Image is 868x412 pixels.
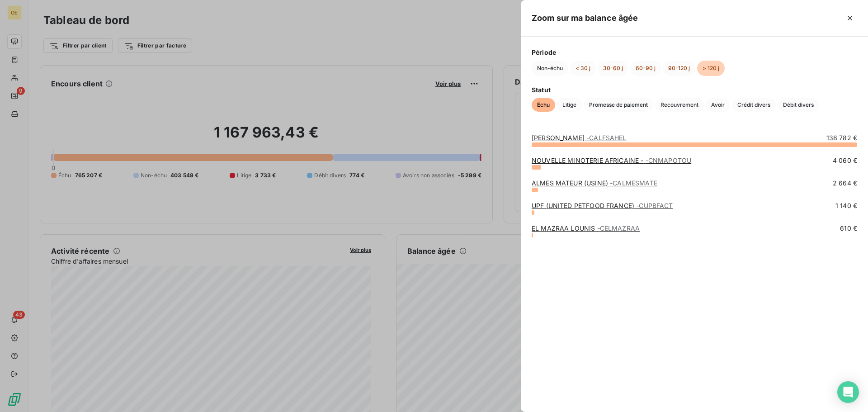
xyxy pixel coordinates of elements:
span: Période [532,47,857,57]
button: Promesse de paiement [584,98,653,112]
button: Litige [557,98,582,112]
span: 4 060 € [833,156,857,165]
span: Statut [532,85,857,95]
span: 610 € [840,224,857,233]
button: 30-60 j [598,61,628,76]
button: Échu [532,98,555,112]
button: Débit divers [778,98,819,112]
span: - CNMAPOTOU [646,156,692,164]
button: > 120 j [697,61,725,76]
button: 60-90 j [630,61,661,76]
button: Avoir [706,98,730,112]
a: EL MAZRAA LOUNIS [532,224,640,232]
a: ALMES MATEUR (USINE) [532,179,657,187]
span: - CUPBFACT [636,202,673,209]
span: 1 140 € [835,201,857,210]
span: 2 664 € [833,179,857,188]
button: 90-120 j [663,61,695,76]
button: Non-échu [532,61,568,76]
a: UPF (UNITED PETFOOD FRANCE) [532,202,673,209]
button: Crédit divers [732,98,776,112]
span: 138 782 € [826,133,857,142]
a: NOUVELLE MINOTERIE AFRICAINE - [532,156,691,164]
a: [PERSON_NAME] [532,134,627,142]
h5: Zoom sur ma balance âgée [532,12,638,24]
button: < 30 j [570,61,596,76]
button: Recouvrement [655,98,704,112]
div: Open Intercom Messenger [837,381,859,403]
span: - CALMESMATE [610,179,657,187]
span: - CALFSAHEL [586,134,627,142]
span: - CELMAZRAA [597,224,640,232]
